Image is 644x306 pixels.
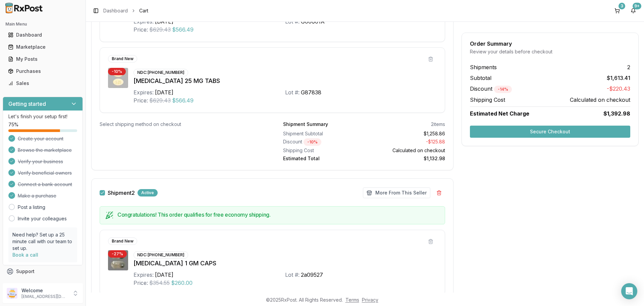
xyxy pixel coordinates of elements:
[12,252,38,258] a: Book a call
[133,26,148,34] div: Price:
[5,53,80,65] a: My Posts
[627,63,630,71] span: 2
[3,78,83,89] button: Sales
[367,138,445,146] div: - $125.88
[5,77,80,89] a: Sales
[12,231,73,252] p: Need help? Set up a 25 minute call with our team to set up.
[3,30,83,40] button: Dashboard
[133,69,188,76] div: NDC: [PHONE_NUMBER]
[367,130,445,137] div: $1,258.86
[470,48,630,55] div: Review your details before checkout
[603,110,630,118] span: $1,392.98
[283,138,362,146] div: Discount
[367,155,445,162] div: $1,132.98
[108,250,128,270] img: Vascepa 1 GM CAPS
[133,259,437,268] div: [MEDICAL_DATA] 1 GM CAPS
[149,279,170,287] span: $354.55
[5,41,80,53] a: Marketplace
[633,3,641,9] div: 9+
[133,279,148,287] div: Price:
[3,265,83,277] button: Support
[283,147,362,154] div: Shipping Cost
[16,280,39,287] span: Feedback
[7,288,17,299] img: User avatar
[133,251,188,259] div: NDC: [PHONE_NUMBER]
[8,100,46,108] h3: Getting started
[470,63,497,71] span: Shipments
[621,283,637,299] div: Open Intercom Messenger
[18,135,63,142] span: Create your account
[21,294,68,299] p: [EMAIL_ADDRESS][DOMAIN_NAME]
[3,3,46,13] img: RxPost Logo
[155,271,173,279] div: [DATE]
[171,279,193,287] span: $260.00
[607,74,630,82] span: $1,613.41
[133,96,148,104] div: Price:
[108,68,126,75] div: - 10 %
[612,5,623,16] button: 3
[283,130,362,137] div: Shipment Subtotal
[301,271,323,279] div: 2a09527
[3,42,83,52] button: Marketplace
[5,21,80,27] h2: Main Menu
[304,138,321,146] div: - 10 %
[149,96,171,104] span: $629.43
[470,96,505,104] span: Shipping Cost
[345,297,359,303] a: Terms
[108,68,128,88] img: Jardiance 25 MG TABS
[570,96,630,104] span: Calculated on checkout
[139,7,148,14] span: Cart
[367,147,445,154] div: Calculated on checkout
[8,32,77,38] div: Dashboard
[108,190,135,195] label: Shipment 2
[8,80,77,87] div: Sales
[5,65,80,77] a: Purchases
[283,155,362,162] div: Estimated Total
[108,55,137,62] div: Brand New
[8,68,77,75] div: Purchases
[3,277,83,290] button: Feedback
[607,85,630,93] span: -$220.43
[628,5,639,16] button: 9+
[470,126,630,138] button: Secure Checkout
[18,192,56,199] span: Make a purchase
[363,187,430,198] button: More From This Seller
[3,66,83,77] button: Purchases
[8,44,77,50] div: Marketplace
[470,85,512,92] span: Discount
[108,250,127,258] div: - 27 %
[133,88,154,96] div: Expires:
[133,76,437,86] div: [MEDICAL_DATA] 25 MG TABS
[494,86,512,93] div: - 14 %
[8,56,77,62] div: My Posts
[8,121,18,128] span: 75 %
[431,121,445,128] div: 2 items
[3,54,83,64] button: My Posts
[103,7,148,14] nav: breadcrumb
[108,237,137,245] div: Brand New
[470,74,491,82] span: Subtotal
[8,113,77,120] p: Let's finish your setup first!
[133,271,154,279] div: Expires:
[18,204,45,211] a: Post a listing
[100,121,262,128] div: Select shipping method on checkout
[362,297,378,303] a: Privacy
[172,26,194,34] span: $566.49
[18,215,67,222] a: Invite your colleagues
[301,88,321,96] div: G87838
[18,158,63,165] span: Verify your business
[470,41,630,46] div: Order Summary
[619,3,625,9] div: 3
[21,287,68,294] p: Welcome
[283,121,328,128] div: Shipment Summary
[18,181,72,188] span: Connect a bank account
[103,7,128,14] a: Dashboard
[155,88,173,96] div: [DATE]
[285,88,300,96] div: Lot #:
[117,212,439,217] h5: Congratulations! This order qualifies for free economy shipping.
[149,26,171,34] span: $629.43
[5,29,80,41] a: Dashboard
[18,147,72,154] span: Browse the marketplace
[172,96,194,104] span: $566.49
